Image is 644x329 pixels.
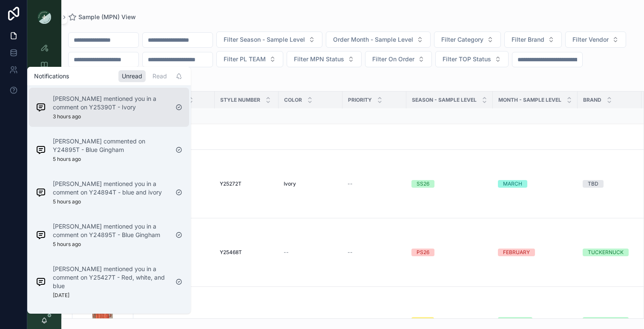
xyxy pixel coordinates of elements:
[348,97,372,103] span: PRIORITY
[37,10,51,24] img: App logo
[36,145,46,155] img: Notification icon
[53,292,69,299] p: [DATE]
[348,180,401,187] a: --
[34,72,69,80] h1: Notifications
[220,249,242,256] span: Y25468T
[284,249,289,256] span: --
[53,265,169,290] p: [PERSON_NAME] mentioned you in a comment on Y25427T - Red, white, and blue
[565,31,626,48] button: Select Button
[443,55,491,63] span: Filter TOP Status
[220,318,273,324] a: Y24275T
[333,35,413,44] span: Order Month - Sample Level
[36,187,46,197] img: Notification icon
[27,34,61,186] div: scrollable content
[53,156,81,163] p: 5 hours ago
[435,51,509,67] button: Select Button
[583,249,636,256] a: TUCKERNUCK
[294,55,344,63] span: Filter MPN Status
[53,222,169,239] p: [PERSON_NAME] mentioned you in a comment on Y24895T - Blue Gingham
[498,180,572,188] a: MARCH
[583,97,601,103] span: Brand
[417,317,429,325] div: RE26
[572,35,609,44] span: Filter Vendor
[588,317,624,325] div: TUCKERNUCK
[284,97,302,103] span: Color
[78,13,136,21] span: Sample (MPN) View
[498,97,561,103] span: MONTH - SAMPLE LEVEL
[36,102,46,112] img: Notification icon
[118,70,146,82] div: Unread
[503,180,522,188] div: MARCH
[434,31,501,48] button: Select Button
[149,318,210,324] a: Eve Skirt
[348,249,401,256] a: --
[220,318,242,324] span: Y24275T
[504,31,562,48] button: Select Button
[365,51,432,67] button: Select Button
[220,180,241,187] span: Y25272T
[53,94,169,112] p: [PERSON_NAME] mentioned you in a comment on Y25390T - Ivory
[287,51,362,67] button: Select Button
[583,180,636,188] a: TBD
[326,31,431,48] button: Select Button
[284,318,297,324] span: Coral
[512,35,544,44] span: Filter Brand
[372,55,414,63] span: Filter On Order
[348,318,371,324] span: PRIORITY
[36,230,46,240] img: Notification icon
[441,35,483,44] span: Filter Category
[411,249,488,256] a: PS26
[498,317,572,325] a: JANUARY
[348,249,353,256] span: --
[53,241,81,248] p: 5 hours ago
[348,318,401,324] a: PRIORITY
[498,249,572,256] a: FEBRUARY
[348,180,353,187] span: --
[503,249,530,256] div: FEBRUARY
[411,317,488,325] a: RE26
[216,31,322,48] button: Select Button
[220,249,273,256] a: Y25468T
[583,317,636,325] a: TUCKERNUCK
[588,249,624,256] div: TUCKERNUCK
[36,277,46,287] img: Notification icon
[284,318,337,324] a: Coral
[216,51,283,67] button: Select Button
[284,180,296,187] span: Ivory
[417,249,429,256] div: PS26
[53,198,81,205] p: 5 hours ago
[68,13,136,21] a: Sample (MPN) View
[411,180,488,188] a: SS26
[53,180,169,197] p: [PERSON_NAME] mentioned you in a comment on Y24894T - blue and ivory
[149,318,171,324] span: Eve Skirt
[149,70,170,82] div: Read
[224,35,305,44] span: Filter Season - Sample Level
[412,97,477,103] span: Season - Sample Level
[220,97,260,103] span: Style Number
[503,317,527,325] div: JANUARY
[224,55,266,63] span: Filter PL TEAM
[220,180,273,187] a: Y25272T
[417,180,429,188] div: SS26
[53,113,81,120] p: 3 hours ago
[588,180,598,188] div: TBD
[53,137,169,154] p: [PERSON_NAME] commented on Y24895T - Blue Gingham
[284,249,337,256] a: --
[284,180,337,187] a: Ivory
